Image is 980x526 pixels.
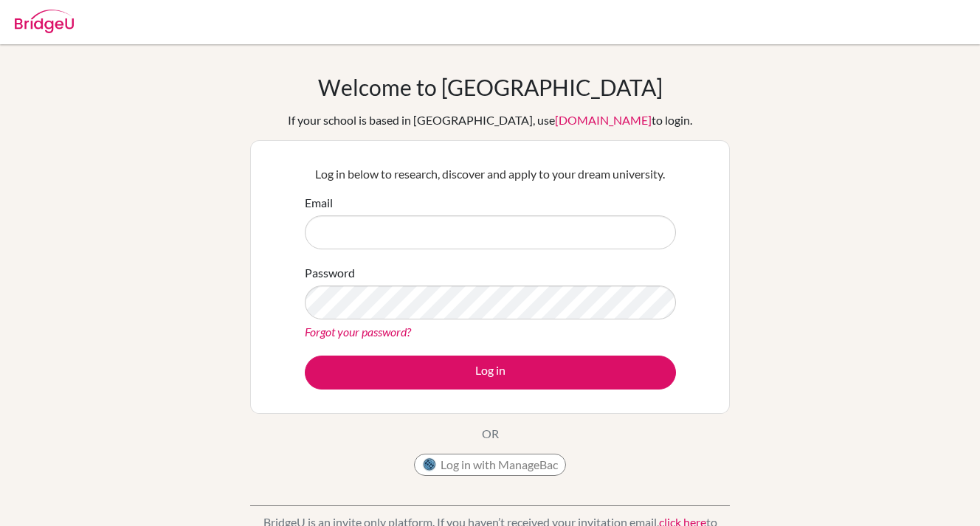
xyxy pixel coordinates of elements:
[305,165,676,183] p: Log in below to research, discover and apply to your dream university.
[555,113,652,127] a: [DOMAIN_NAME]
[482,425,499,443] p: OR
[305,264,355,282] label: Password
[414,454,566,476] button: Log in with ManageBac
[318,74,663,100] h1: Welcome to [GEOGRAPHIC_DATA]
[305,194,333,212] label: Email
[305,325,411,339] a: Forgot your password?
[288,111,692,129] div: If your school is based in [GEOGRAPHIC_DATA], use to login.
[305,356,676,390] button: Log in
[15,10,74,33] img: Bridge-U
